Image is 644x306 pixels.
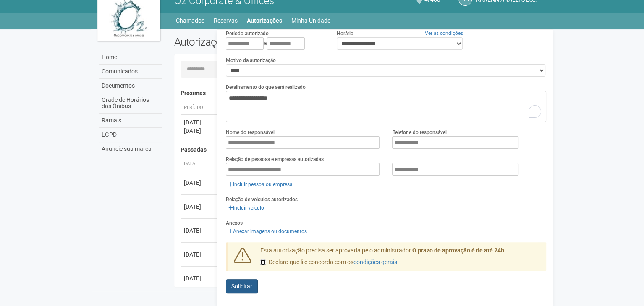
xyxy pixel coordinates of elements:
label: Período autorizado [226,30,269,37]
h2: Autorizações [174,36,354,48]
div: a [226,37,324,50]
label: Anexos [226,219,243,227]
a: Grade de Horários dos Ônibus [99,93,162,114]
a: Ver as condições [425,30,463,36]
button: Solicitar [226,279,258,293]
a: LGPD [99,128,162,142]
h4: Próximas [181,90,540,96]
a: Incluir veículo [226,203,267,213]
input: Declaro que li e concordo com oscondições gerais [260,259,266,265]
a: Home [99,50,162,65]
a: Comunicados [99,65,162,79]
label: Horário [337,30,353,37]
div: [DATE] [184,179,215,187]
a: Chamados [176,15,204,26]
a: Autorizações [247,15,282,26]
label: Relação de veículos autorizados [226,196,298,203]
a: condições gerais [353,259,397,265]
label: Motivo da autorização [226,57,276,64]
div: [DATE] [184,118,215,127]
label: Declaro que li e concordo com os [260,258,397,267]
strong: O prazo de aprovação é de até 24h. [412,247,506,254]
a: Reservas [214,15,238,26]
div: [DATE] [184,202,215,211]
a: Minha Unidade [291,15,330,26]
th: Data [181,157,218,171]
div: Esta autorização precisa ser aprovada pelo administrador. [254,246,546,271]
label: Detalhamento do que será realizado [226,83,306,91]
a: Documentos [99,79,162,93]
div: [DATE] [184,250,215,259]
a: Anexar imagens ou documentos [226,227,309,236]
a: Ramais [99,114,162,128]
span: Solicitar [231,283,252,290]
h4: Passadas [181,147,540,153]
div: [DATE] [184,274,215,283]
a: Incluir pessoa ou empresa [226,180,295,189]
a: Anuncie sua marca [99,142,162,156]
div: [DATE] [184,127,215,135]
th: Período [181,101,218,115]
label: Relação de pessoas e empresas autorizadas [226,156,324,163]
textarea: To enrich screen reader interactions, please activate Accessibility in Grammarly extension settings [226,91,546,122]
label: Telefone do responsável [392,129,446,136]
label: Nome do responsável [226,129,275,136]
div: [DATE] [184,226,215,235]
